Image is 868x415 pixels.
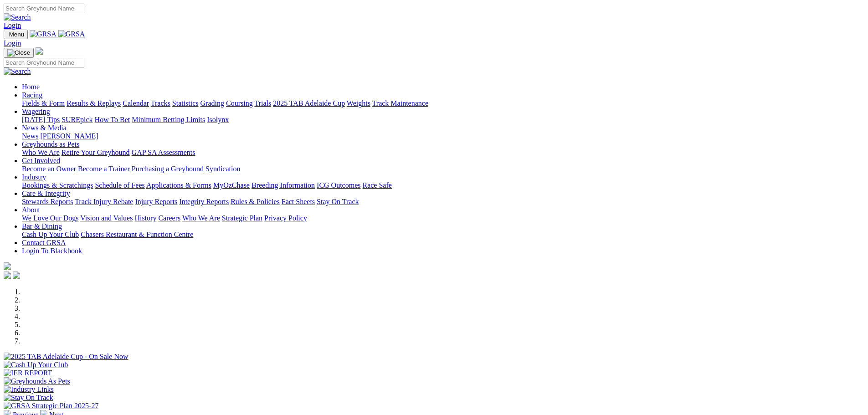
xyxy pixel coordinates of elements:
a: MyOzChase [213,181,250,189]
div: Greyhounds as Pets [22,149,864,157]
a: Fact Sheets [282,198,315,205]
a: Login To Blackbook [22,247,82,255]
div: Care & Integrity [22,198,864,206]
div: About [22,214,864,222]
a: Become an Owner [22,165,76,173]
a: [DATE] Tips [22,116,60,123]
a: Bookings & Scratchings [22,181,93,189]
a: Stay On Track [317,198,359,205]
div: Get Involved [22,165,864,173]
div: News & Media [22,132,864,140]
a: Privacy Policy [264,214,307,222]
a: Racing [22,91,42,99]
a: Fields & Form [22,99,65,107]
img: GRSA Strategic Plan 2025-27 [4,402,98,410]
a: Who We Are [182,214,220,222]
a: History [134,214,156,222]
a: Chasers Restaurant & Function Centre [81,231,193,238]
a: Integrity Reports [179,198,229,205]
img: facebook.svg [4,272,11,279]
a: Get Involved [22,157,60,164]
a: Login [4,21,21,29]
a: Track Maintenance [372,99,428,107]
a: Race Safe [362,181,391,189]
a: News & Media [22,124,67,132]
a: Applications & Forms [146,181,211,189]
img: logo-grsa-white.png [36,47,43,55]
a: Purchasing a Greyhound [132,165,204,173]
a: Stewards Reports [22,198,73,205]
a: Login [4,39,21,47]
a: Coursing [226,99,253,107]
img: IER REPORT [4,369,52,377]
a: [PERSON_NAME] [40,132,98,140]
a: Greyhounds as Pets [22,140,79,148]
a: How To Bet [95,116,130,123]
a: Retire Your Greyhound [62,149,130,156]
a: ICG Outcomes [317,181,360,189]
div: Wagering [22,116,864,124]
a: Who We Are [22,149,60,156]
a: Strategic Plan [222,214,262,222]
a: Minimum Betting Limits [132,116,205,123]
div: Racing [22,99,864,108]
a: 2025 TAB Adelaide Cup [273,99,345,107]
button: Toggle navigation [4,30,28,39]
div: Industry [22,181,864,190]
a: Care & Integrity [22,190,70,197]
a: Industry [22,173,46,181]
a: Injury Reports [135,198,177,205]
input: Search [4,4,84,13]
a: Become a Trainer [78,165,130,173]
a: Vision and Values [80,214,133,222]
a: Cash Up Your Club [22,231,79,238]
a: Syndication [205,165,240,173]
img: GRSA [58,30,85,38]
a: Weights [347,99,370,107]
a: SUREpick [62,116,92,123]
a: Contact GRSA [22,239,66,246]
img: Cash Up Your Club [4,361,68,369]
img: 2025 TAB Adelaide Cup - On Sale Now [4,353,128,361]
img: twitter.svg [13,272,20,279]
input: Search [4,58,84,67]
a: News [22,132,38,140]
a: Track Injury Rebate [75,198,133,205]
img: Industry Links [4,385,54,394]
a: About [22,206,40,214]
a: Home [22,83,40,91]
a: Rules & Policies [231,198,280,205]
a: We Love Our Dogs [22,214,78,222]
a: Statistics [172,99,199,107]
a: Wagering [22,108,50,115]
span: Menu [9,31,24,38]
img: Search [4,67,31,76]
img: Greyhounds As Pets [4,377,70,385]
a: Breeding Information [252,181,315,189]
button: Toggle navigation [4,48,34,58]
img: logo-grsa-white.png [4,262,11,270]
a: GAP SA Assessments [132,149,195,156]
a: Careers [158,214,180,222]
img: Close [7,49,30,56]
a: Tracks [151,99,170,107]
img: Stay On Track [4,394,53,402]
a: Bar & Dining [22,222,62,230]
img: GRSA [30,30,56,38]
a: Calendar [123,99,149,107]
a: Isolynx [207,116,229,123]
a: Trials [254,99,271,107]
img: Search [4,13,31,21]
div: Bar & Dining [22,231,864,239]
a: Results & Replays [67,99,121,107]
a: Grading [200,99,224,107]
a: Schedule of Fees [95,181,144,189]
